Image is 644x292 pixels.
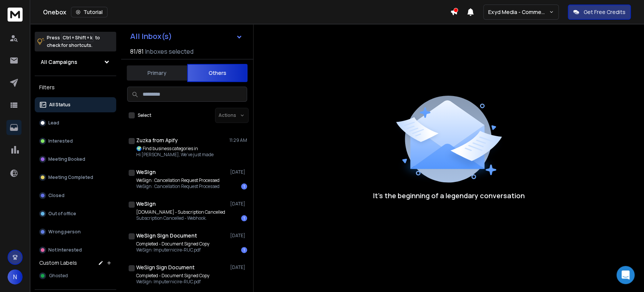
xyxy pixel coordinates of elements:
[8,269,23,284] button: N
[229,137,247,143] p: 11:29 AM
[48,247,82,253] p: Not Interested
[48,138,73,144] p: Interested
[48,156,85,162] p: Meeting Booked
[35,97,116,112] button: All Status
[48,193,65,199] p: Closed
[35,242,116,258] button: Not Interested
[136,183,220,189] p: WeSign : Cancellation Request Processed
[35,170,116,185] button: Meeting Completed
[35,134,116,149] button: Interested
[39,259,77,267] h3: Custom Labels
[138,112,151,118] label: Select
[136,232,197,239] h1: WeSign Sign Document
[35,268,116,283] button: Ghosted
[35,82,116,93] h3: Filters
[241,183,247,189] div: 1
[41,58,77,66] h1: All Campaigns
[568,5,631,20] button: Get Free Credits
[187,64,247,82] button: Others
[230,264,247,270] p: [DATE]
[48,120,59,126] p: Lead
[127,65,187,81] button: Primary
[136,279,209,285] p: WeSign: Imputernicire-RUC.pdf
[230,201,247,207] p: [DATE]
[35,224,116,239] button: Wrong person
[35,206,116,221] button: Out of office
[373,190,525,201] p: It’s the beginning of a legendary conversation
[35,152,116,167] button: Meeting Booked
[136,247,209,253] p: WeSign: Imputernicire-RUC.pdf
[35,188,116,203] button: Closed
[136,146,214,152] p: 🌍 Find business categories in
[136,264,195,271] h1: WeSign Sign Document
[136,241,209,247] p: Completed - Document Signed Copy
[130,33,172,40] h1: All Inbox(s)
[136,137,178,144] h1: Zuzka from Apify
[145,47,194,56] h3: Inboxes selected
[136,168,156,176] h1: WeSign
[136,177,220,183] p: WeSign : Cancellation Request Processed
[48,211,76,217] p: Out of office
[43,7,450,17] div: Onebox
[230,233,247,239] p: [DATE]
[49,273,68,279] span: Ghosted
[136,200,156,208] h1: WeSign
[71,7,108,17] button: Tutorial
[488,8,549,16] p: Exyd Media - Commercial Cleaning
[136,209,225,215] p: [DOMAIN_NAME] - Subscription Cancelled
[136,273,209,279] p: Completed - Document Signed Copy
[130,47,144,56] span: 81 / 81
[584,8,626,16] p: Get Free Credits
[49,102,71,108] p: All Status
[616,266,635,284] div: Open Intercom Messenger
[230,169,247,175] p: [DATE]
[136,215,225,221] p: Subscription Cancelled - Webhook.
[241,215,247,221] div: 1
[47,34,100,49] p: Press to check for shortcuts.
[124,29,249,44] button: All Inbox(s)
[35,115,116,130] button: Lead
[48,174,93,180] p: Meeting Completed
[61,33,94,42] span: Ctrl + Shift + k
[35,54,116,70] button: All Campaigns
[136,152,214,158] p: Hi [PERSON_NAME], We’ve just made
[241,247,247,253] div: 1
[48,229,81,235] p: Wrong person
